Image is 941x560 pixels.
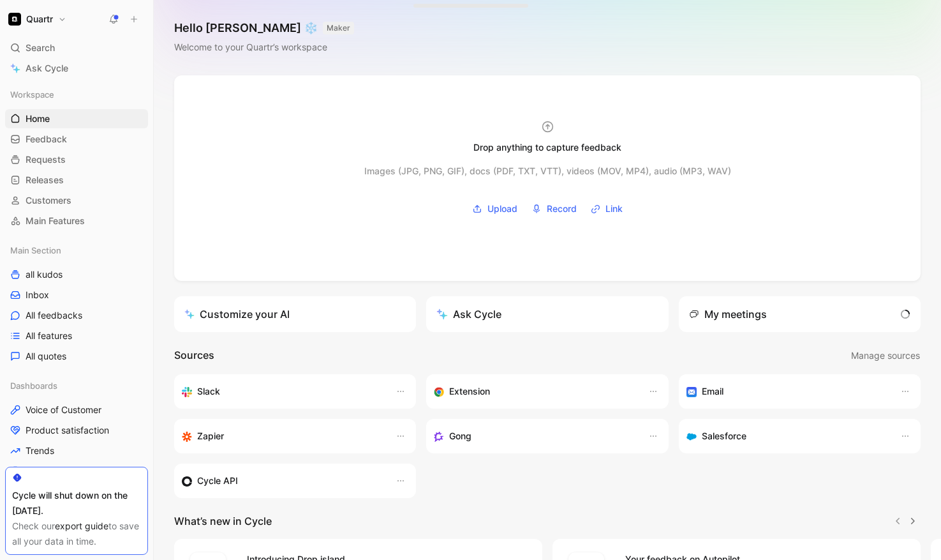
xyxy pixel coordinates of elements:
[5,191,148,210] a: Customers
[436,306,501,322] div: Ask Cycle
[26,40,55,56] span: Search
[5,170,148,190] a: Releases
[26,112,50,125] span: Home
[5,376,148,501] div: DashboardsVoice of CustomerProduct satisfactionTrendsFeature viewCustomer view
[851,348,920,363] span: Manage sources
[5,109,148,128] a: Home
[5,130,148,149] a: Feedback
[26,404,101,416] span: Voice of Customer
[5,326,148,345] a: All features
[434,384,635,399] div: Capture feedback from anywhere on the web
[55,520,108,531] a: export guide
[26,268,63,281] span: all kudos
[197,473,238,488] h3: Cycle API
[182,473,383,488] div: Sync customers & send feedback from custom sources. Get inspired by our favorite use case
[689,306,767,322] div: My meetings
[182,428,383,444] div: Capture feedback from thousands of sources with Zapier (survey results, recordings, sheets, etc).
[12,518,141,549] div: Check our to save all your data in time.
[5,211,148,231] a: Main Features
[197,428,224,444] h3: Zapier
[8,13,21,26] img: Quartr
[5,285,148,305] a: Inbox
[5,441,148,460] a: Trends
[174,296,416,332] a: Customize your AI
[702,428,746,444] h3: Salesforce
[686,384,887,399] div: Forward emails to your feedback inbox
[5,241,148,260] div: Main Section
[5,241,148,366] div: Main Sectionall kudosInboxAll feedbacksAll featuresAll quotes
[26,444,54,457] span: Trends
[434,428,635,444] div: Capture feedback from your incoming calls
[449,428,471,444] h3: Gong
[449,384,490,399] h3: Extension
[605,201,623,216] span: Link
[323,22,354,34] button: MAKER
[468,199,522,218] button: Upload
[586,199,627,218] button: Link
[174,20,354,36] h1: Hello [PERSON_NAME] ❄️
[184,306,290,322] div: Customize your AI
[5,306,148,325] a: All feedbacks
[5,10,70,28] button: QuartrQuartr
[5,421,148,440] a: Product satisfaction
[5,400,148,420] a: Voice of Customer
[174,347,214,364] h2: Sources
[5,347,148,366] a: All quotes
[26,309,82,322] span: All feedbacks
[26,215,85,227] span: Main Features
[5,150,148,169] a: Requests
[5,376,148,395] div: Dashboards
[5,85,148,104] div: Workspace
[26,174,64,186] span: Releases
[26,465,78,478] span: Feature view
[426,296,668,332] button: Ask Cycle
[364,163,731,179] div: Images (JPG, PNG, GIF), docs (PDF, TXT, VTT), videos (MOV, MP4), audio (MP3, WAV)
[850,347,921,364] button: Manage sources
[26,289,49,301] span: Inbox
[174,40,354,55] div: Welcome to your Quartr’s workspace
[527,199,581,218] button: Record
[487,201,517,216] span: Upload
[10,379,57,392] span: Dashboards
[26,153,66,166] span: Requests
[26,194,71,207] span: Customers
[26,133,67,146] span: Feedback
[5,265,148,284] a: all kudos
[10,244,61,257] span: Main Section
[5,59,148,78] a: Ask Cycle
[26,329,72,342] span: All features
[5,462,148,481] a: Feature view
[26,61,68,76] span: Ask Cycle
[5,38,148,57] div: Search
[197,384,220,399] h3: Slack
[182,384,383,399] div: Sync your customers, send feedback and get updates in Slack
[473,140,621,155] div: Drop anything to capture feedback
[26,13,53,25] h1: Quartr
[702,384,723,399] h3: Email
[26,424,109,437] span: Product satisfaction
[12,488,141,518] div: Cycle will shut down on the [DATE].
[10,88,54,101] span: Workspace
[26,350,66,363] span: All quotes
[547,201,577,216] span: Record
[174,513,272,529] h2: What’s new in Cycle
